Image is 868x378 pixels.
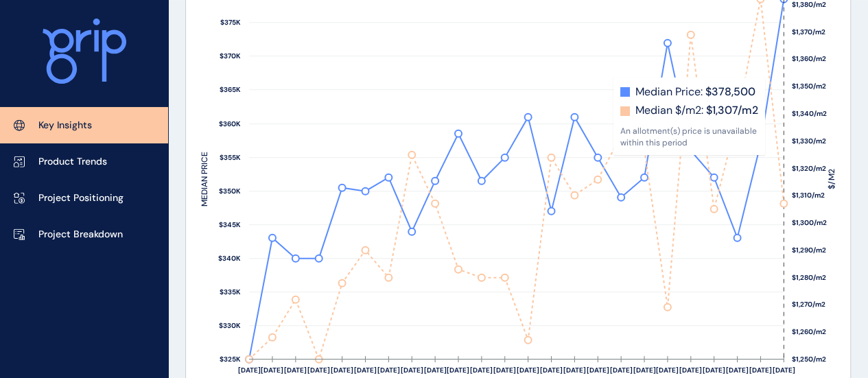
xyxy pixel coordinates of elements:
[38,119,92,132] p: Key Insights
[38,228,123,241] p: Project Breakdown
[38,155,107,169] p: Product Trends
[792,274,826,283] text: $1,280/m2
[792,55,826,64] text: $1,360/m2
[792,1,826,10] text: $1,380/m2
[792,137,826,146] text: $1,330/m2
[792,28,825,37] text: $1,370/m2
[792,191,825,200] text: $1,310/m2
[38,191,124,205] p: Project Positioning
[826,169,837,190] text: $/M2
[792,110,827,119] text: $1,340/m2
[792,246,826,255] text: $1,290/m2
[792,165,826,174] text: $1,320/m2
[792,219,827,228] text: $1,300/m2
[792,355,826,364] text: $1,250/m2
[792,300,825,309] text: $1,270/m2
[792,328,826,337] text: $1,260/m2
[792,82,826,91] text: $1,350/m2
